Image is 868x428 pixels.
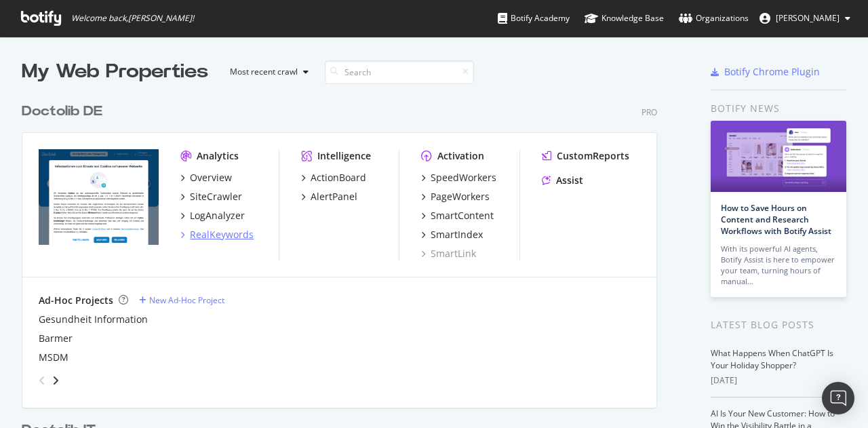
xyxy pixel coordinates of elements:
div: Activation [437,149,484,163]
div: SmartIndex [431,228,483,241]
div: SiteCrawler [190,190,242,203]
a: AlertPanel [301,190,357,203]
div: Botify news [711,101,846,116]
div: PageWorkers [431,190,490,203]
button: Most recent crawl [219,61,314,83]
button: [PERSON_NAME] [749,7,861,29]
div: angle-left [33,370,51,391]
div: SmartContent [431,209,494,222]
div: New Ad-Hoc Project [149,294,224,306]
div: Intelligence [317,149,371,163]
div: CustomReports [557,149,629,163]
a: Gesundheit Information [39,313,148,326]
div: With its powerful AI agents, Botify Assist is here to empower your team, turning hours of manual… [721,244,836,287]
div: Ad-Hoc Projects [39,294,113,307]
a: SmartLink [421,247,476,260]
a: Overview [180,171,232,184]
a: PageWorkers [421,190,490,203]
div: ActionBoard [311,171,366,184]
a: Assist [542,174,583,187]
div: Knowledge Base [585,12,664,25]
div: Open Intercom Messenger [822,382,854,414]
a: What Happens When ChatGPT Is Your Holiday Shopper? [711,347,833,371]
div: Assist [556,174,583,187]
div: Analytics [197,149,239,163]
div: Latest Blog Posts [711,317,846,332]
div: AlertPanel [311,190,357,203]
div: LogAnalyzer [190,209,245,222]
a: LogAnalyzer [180,209,245,222]
a: SpeedWorkers [421,171,496,184]
div: Pro [642,106,657,118]
a: New Ad-Hoc Project [139,294,224,306]
div: SpeedWorkers [431,171,496,184]
a: SiteCrawler [180,190,242,203]
a: Botify Chrome Plugin [711,65,820,79]
div: angle-right [51,374,60,387]
div: Botify Academy [498,12,570,25]
a: MSDM [39,351,68,364]
div: Overview [190,171,232,184]
div: [DATE] [711,374,846,387]
a: How to Save Hours on Content and Research Workflows with Botify Assist [721,202,831,237]
a: SmartIndex [421,228,483,241]
div: Most recent crawl [230,68,298,76]
span: Diana Herbold [776,12,840,24]
a: ActionBoard [301,171,366,184]
a: CustomReports [542,149,629,163]
input: Search [325,60,474,84]
div: RealKeywords [190,228,254,241]
div: Botify Chrome Plugin [724,65,820,79]
span: Welcome back, [PERSON_NAME] ! [71,13,194,24]
div: Doctolib DE [22,102,102,121]
div: My Web Properties [22,58,208,85]
img: doctolib.de [39,149,159,246]
a: SmartContent [421,209,494,222]
div: Organizations [679,12,749,25]
a: Barmer [39,332,73,345]
a: RealKeywords [180,228,254,241]
img: How to Save Hours on Content and Research Workflows with Botify Assist [711,121,846,192]
a: Doctolib DE [22,102,108,121]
